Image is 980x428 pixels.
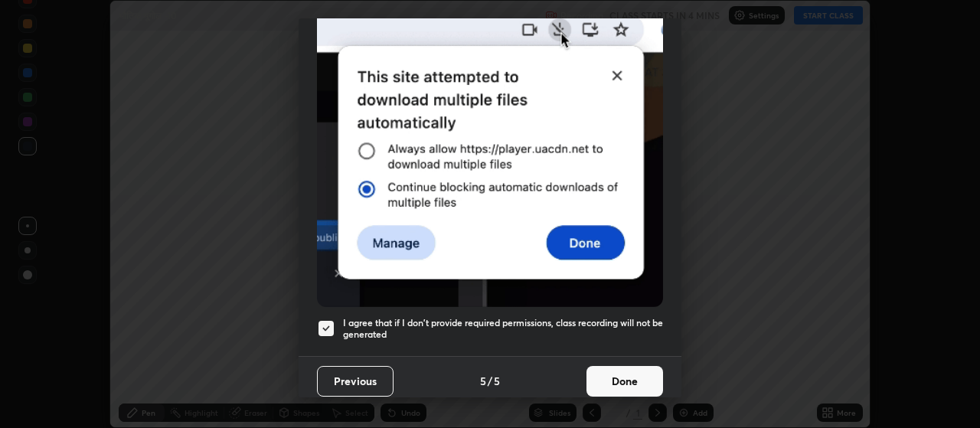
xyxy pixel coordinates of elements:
[480,373,486,389] h4: 5
[488,373,492,389] h4: /
[343,317,663,341] h5: I agree that if I don't provide required permissions, class recording will not be generated
[494,373,500,389] h4: 5
[317,366,394,397] button: Previous
[586,366,663,397] button: Done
